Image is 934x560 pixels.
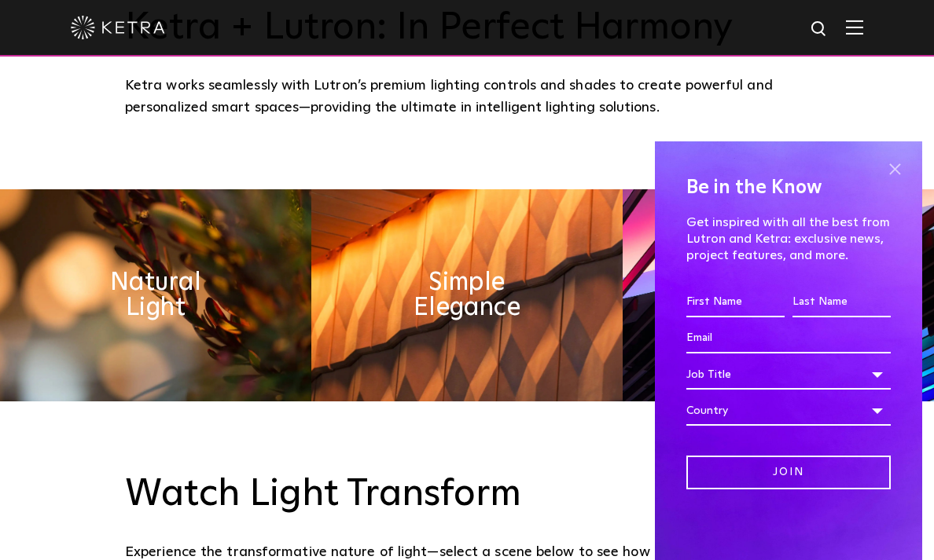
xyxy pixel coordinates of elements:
h3: Watch Light Transform [125,472,809,518]
input: Last Name [792,287,891,317]
h2: Natural Light [78,270,233,320]
input: First Name [686,287,785,317]
img: search icon [810,20,829,39]
div: Country [686,396,891,426]
h2: Simple Elegance [389,270,545,320]
div: Job Title [686,360,891,390]
input: Email [686,324,891,353]
h4: Be in the Know [686,173,891,203]
input: Join [686,456,891,489]
div: Ketra works seamlessly with Lutron’s premium lighting controls and shades to create powerful and ... [125,75,809,119]
img: flexible_timeless_ketra [623,189,934,401]
img: Hamburger%20Nav.svg [846,20,863,35]
img: ketra-logo-2019-white [71,16,165,39]
img: simple_elegance [311,189,623,401]
p: Get inspired with all the best from Lutron and Ketra: exclusive news, project features, and more. [686,214,891,263]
